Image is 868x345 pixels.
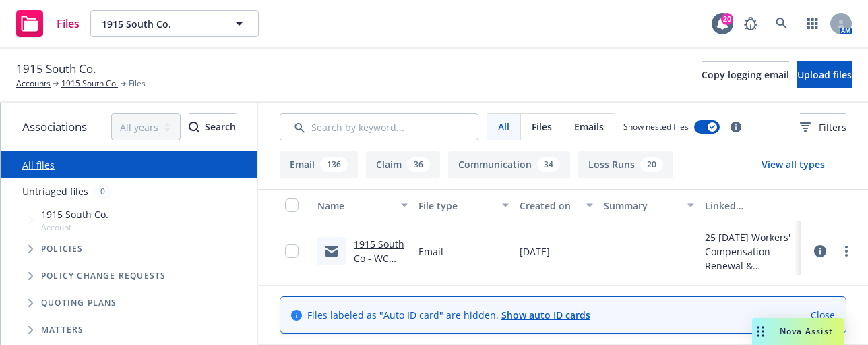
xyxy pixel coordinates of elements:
div: Linked associations [705,198,795,213]
button: Loss Runs [578,151,673,178]
span: Files [57,18,80,29]
span: Emails [574,120,604,134]
div: 136 [320,157,348,172]
span: 1915 South Co. [102,17,218,31]
a: Accounts [16,78,51,90]
div: Drag to move [752,318,769,345]
a: Files [11,5,85,43]
div: Search [189,114,236,140]
button: File type [413,189,514,221]
button: Summary [598,189,700,221]
a: 1915 South Co - WC ($150K Ded) - BIND ORDER [354,238,408,307]
a: Close [811,308,835,322]
a: 1915 South Co. [61,78,118,90]
span: Files [129,78,146,90]
span: Account [41,221,108,233]
span: Show nested files [623,121,689,132]
span: Upload files [797,68,852,81]
button: Communication [448,151,570,178]
input: Search by keyword... [280,113,478,140]
button: Filters [800,113,846,140]
span: [DATE] [520,244,550,259]
span: Copy logging email [702,68,789,81]
span: Policies [41,245,84,253]
div: 20 [640,157,663,172]
button: Copy logging email [702,61,789,88]
div: 25 [DATE] Workers' Compensation Renewal & Cancel/Rewrite of [DATE] Travelers Liability Program [705,230,795,273]
button: Claim [366,151,440,178]
span: Filters [819,120,846,134]
span: Policy change requests [41,272,166,280]
button: Name [312,189,413,221]
a: Show auto ID cards [501,309,590,321]
a: Switch app [799,10,826,37]
input: Select all [285,198,299,212]
span: 1915 South Co. [41,207,108,221]
a: All files [22,159,55,171]
div: 0 [94,184,112,199]
div: File type [418,198,494,213]
span: Associations [22,118,87,136]
span: Files labeled as "Auto ID card" are hidden. [307,308,590,322]
span: Quoting plans [41,299,117,307]
div: Summary [604,198,679,213]
span: Filters [800,120,846,134]
button: Email [280,151,358,178]
span: 1915 South Co. [16,60,96,78]
button: SearchSearch [189,113,236,140]
button: Created on [514,189,598,221]
span: Nova Assist [780,325,833,337]
input: Toggle Row Selected [285,244,299,258]
button: 1915 South Co. [90,10,259,37]
div: 34 [537,157,560,172]
span: Matters [41,326,84,334]
a: more [838,243,855,259]
span: Files [532,120,552,134]
div: 36 [407,157,430,172]
a: Search [768,10,795,37]
span: All [498,120,509,134]
div: Name [317,198,393,213]
span: Email [418,244,443,259]
button: View all types [740,151,846,178]
button: Linked associations [700,189,801,221]
button: Upload files [797,61,852,88]
button: Nova Assist [752,318,844,345]
div: Created on [520,198,578,213]
div: 20 [721,13,733,25]
svg: Search [189,122,199,132]
a: Untriaged files [22,184,88,198]
a: Report a Bug [737,10,764,37]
